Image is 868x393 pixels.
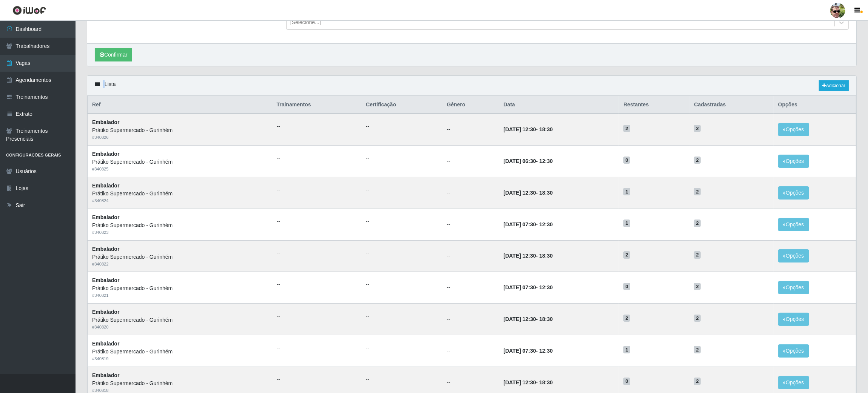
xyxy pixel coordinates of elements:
[92,372,119,378] strong: Embalador
[442,114,499,145] td: --
[92,134,268,141] div: # 340826
[92,341,119,347] strong: Embalador
[366,281,438,289] ul: --
[504,348,536,354] time: [DATE] 07:30
[442,240,499,272] td: --
[623,125,630,132] span: 2
[819,80,849,91] a: Adicionar
[504,253,536,259] time: [DATE] 12:30
[277,344,357,352] ul: --
[272,96,362,114] th: Trainamentos
[778,218,809,231] button: Opções
[277,186,357,194] ul: --
[92,214,119,220] strong: Embalador
[623,315,630,322] span: 2
[694,346,701,353] span: 2
[694,315,701,322] span: 2
[92,246,119,252] strong: Embalador
[623,188,630,195] span: 1
[92,277,119,283] strong: Embalador
[361,96,442,114] th: Certificação
[539,316,553,322] time: 18:30
[689,96,773,114] th: Cadastradas
[694,378,701,385] span: 2
[277,376,357,384] ul: --
[92,158,268,166] div: Prátiko Supermercado - Gurinhém
[504,221,553,227] strong: -
[277,281,357,289] ul: --
[92,151,119,157] strong: Embalador
[504,284,536,290] time: [DATE] 07:30
[499,96,619,114] th: Data
[778,249,809,263] button: Opções
[539,379,553,385] time: 18:30
[366,376,438,384] ul: --
[504,379,553,385] strong: -
[92,166,268,172] div: # 340825
[366,249,438,257] ul: --
[12,6,46,15] img: CoreUI Logo
[442,272,499,304] td: --
[504,316,536,322] time: [DATE] 12:30
[778,344,809,358] button: Opções
[366,344,438,352] ul: --
[366,154,438,162] ul: --
[504,158,553,164] strong: -
[504,126,553,132] strong: -
[778,186,809,200] button: Opções
[504,190,553,196] strong: -
[778,376,809,389] button: Opções
[92,284,268,292] div: Prátiko Supermercado - Gurinhém
[88,96,272,114] th: Ref
[623,378,630,385] span: 0
[92,261,268,267] div: # 340822
[277,218,357,226] ul: --
[442,146,499,177] td: --
[694,220,701,227] span: 2
[623,157,630,164] span: 0
[504,284,553,290] strong: -
[539,221,553,227] time: 12:30
[539,284,553,290] time: 12:30
[92,190,268,198] div: Prátiko Supermercado - Gurinhém
[623,251,630,259] span: 2
[774,96,856,114] th: Opções
[92,183,119,189] strong: Embalador
[442,335,499,367] td: --
[92,379,268,387] div: Prátiko Supermercado - Gurinhém
[623,220,630,227] span: 1
[92,316,268,324] div: Prátiko Supermercado - Gurinhém
[92,221,268,229] div: Prátiko Supermercado - Gurinhém
[623,346,630,353] span: 1
[442,177,499,209] td: --
[366,186,438,194] ul: --
[92,356,268,362] div: # 340819
[92,348,268,356] div: Prátiko Supermercado - Gurinhém
[277,249,357,257] ul: --
[539,190,553,196] time: 18:30
[539,158,553,164] time: 12:30
[504,158,536,164] time: [DATE] 06:30
[92,292,268,299] div: # 340821
[92,309,119,315] strong: Embalador
[539,348,553,354] time: 12:30
[442,96,499,114] th: Gênero
[504,316,553,322] strong: -
[504,221,536,227] time: [DATE] 07:30
[290,19,321,27] div: [Selecione...]
[504,126,536,132] time: [DATE] 12:30
[366,123,438,130] ul: --
[539,253,553,259] time: 18:30
[778,155,809,168] button: Opções
[92,119,119,125] strong: Embalador
[623,283,630,290] span: 0
[694,251,701,259] span: 2
[92,253,268,261] div: Prátiko Supermercado - Gurinhém
[366,218,438,226] ul: --
[277,312,357,320] ul: --
[778,123,809,136] button: Opções
[694,188,701,195] span: 2
[366,312,438,320] ul: --
[694,125,701,132] span: 2
[539,126,553,132] time: 18:30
